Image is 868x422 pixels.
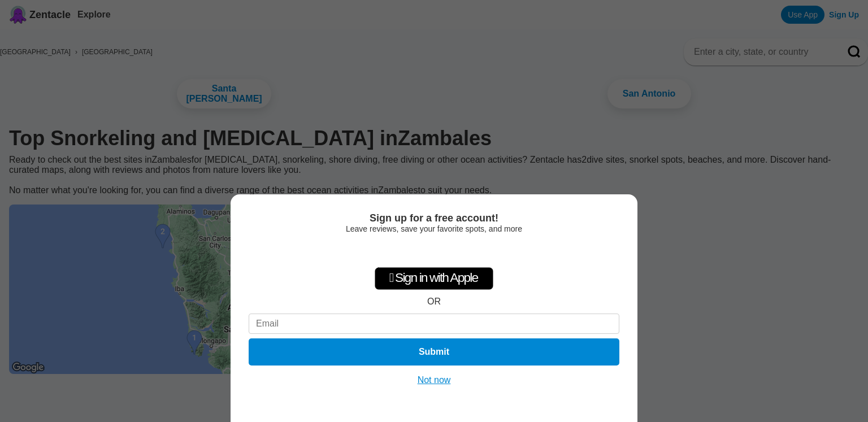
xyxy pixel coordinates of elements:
button: Not now [414,375,454,386]
div: OR [427,297,441,307]
iframe: Sign in with Google Button [379,239,490,264]
div: Sign in with Apple [375,267,493,290]
div: Sign up for a free account! [249,212,619,224]
button: Submit [249,338,619,366]
div: Leave reviews, save your favorite spots, and more [249,224,619,233]
input: Email [249,314,619,334]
